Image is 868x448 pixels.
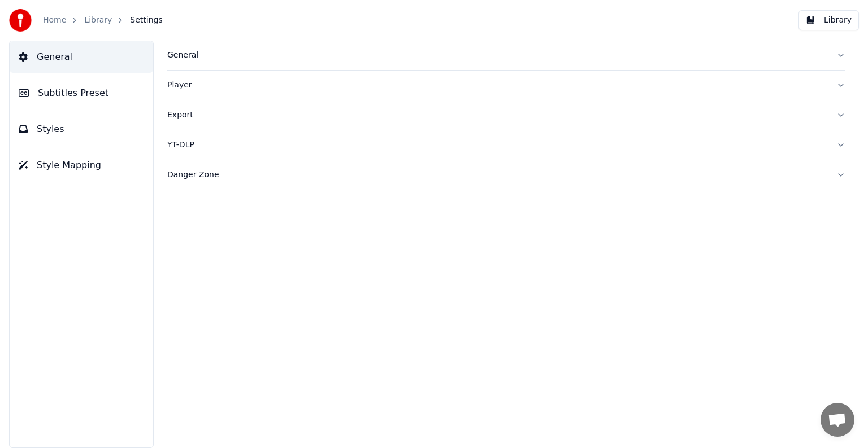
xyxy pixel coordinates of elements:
[167,139,827,151] div: YT-DLP
[821,403,854,437] div: Open chat
[10,150,153,181] button: Style Mapping
[167,80,827,91] div: Player
[10,77,153,109] button: Subtitles Preset
[9,9,32,32] img: youka
[130,15,162,26] span: Settings
[38,86,108,100] span: Subtitles Preset
[167,41,845,70] button: General
[167,50,827,61] div: General
[167,130,845,160] button: YT-DLP
[167,100,845,130] button: Export
[167,160,845,190] button: Danger Zone
[43,15,163,26] nav: breadcrumb
[84,15,112,26] a: Library
[43,15,66,26] a: Home
[167,71,845,100] button: Player
[37,159,101,172] span: Style Mapping
[37,50,72,64] span: General
[10,41,153,73] button: General
[798,10,859,30] button: Library
[37,122,64,136] span: Styles
[10,113,153,145] button: Styles
[167,109,827,121] div: Export
[167,169,827,181] div: Danger Zone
